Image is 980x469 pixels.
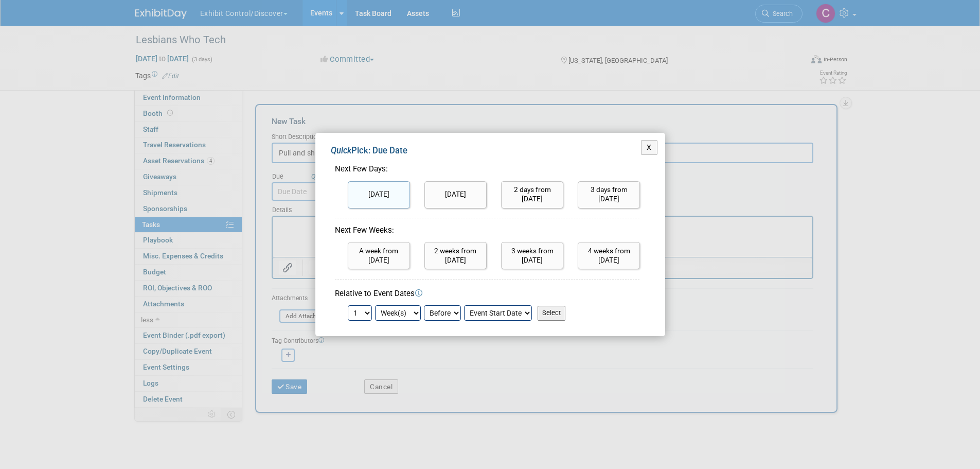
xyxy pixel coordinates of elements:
[538,306,565,320] input: Select
[331,145,650,157] div: Pick: Due Date
[641,140,657,155] button: X
[424,242,487,269] input: 2 weeks from [DATE]
[501,181,563,209] input: 2 days from [DATE]
[501,242,563,269] input: 3 weeks from [DATE]
[335,225,639,236] div: Next Few Weeks:
[424,181,487,209] input: [DATE]
[578,242,640,269] input: 4 weeks from [DATE]
[6,4,534,14] body: Rich Text Area. Press ALT-0 for help.
[348,242,410,269] input: A week from [DATE]
[348,181,410,209] input: [DATE]
[331,146,351,155] i: Quick
[335,164,639,175] div: Next Few Days:
[578,181,640,209] input: 3 days from [DATE]
[335,288,639,299] div: Relative to Event Dates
